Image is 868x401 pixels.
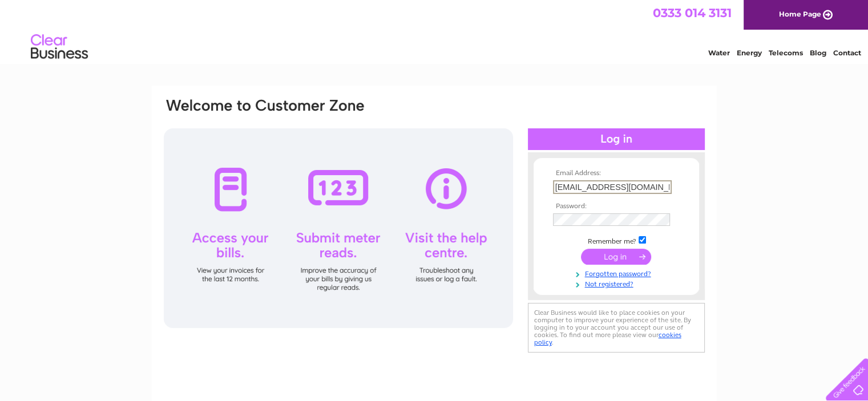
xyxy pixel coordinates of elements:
a: Telecoms [769,48,803,57]
a: Blog [810,48,826,57]
div: Clear Business would like to place cookies on your computer to improve your experience of the sit... [528,303,705,353]
th: Password: [550,202,683,210]
div: Clear Business is a trading name of Verastar Limited (registered in [GEOGRAPHIC_DATA] No. 3667643... [165,6,704,55]
a: Forgotten password? [553,268,683,278]
a: cookies policy [534,331,681,346]
a: Energy [737,48,762,57]
td: Remember me? [550,234,683,246]
a: Not registered? [553,278,683,289]
a: Water [708,48,730,57]
input: Submit [581,249,651,265]
img: logo.png [30,30,88,64]
th: Email Address: [550,169,683,177]
a: Contact [833,48,861,57]
a: 0333 014 3131 [653,6,732,20]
